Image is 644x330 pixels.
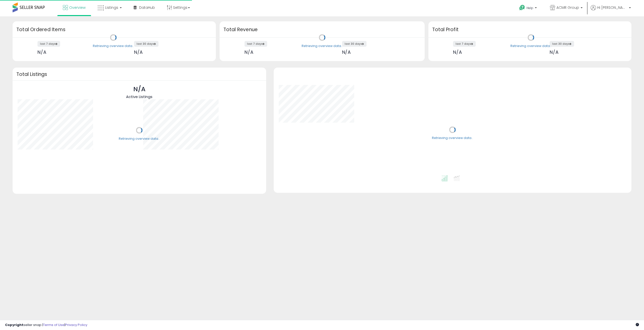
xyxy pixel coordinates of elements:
[105,5,118,10] span: Listings
[510,44,551,48] div: Retrieving overview data..
[519,5,525,11] i: Get Help
[515,1,542,16] a: Help
[119,136,160,141] div: Retrieving overview data..
[302,44,343,48] div: Retrieving overview data..
[597,5,627,10] span: Hi [PERSON_NAME]
[591,5,631,16] a: Hi [PERSON_NAME]
[527,6,533,10] span: Help
[432,136,473,140] div: Retrieving overview data..
[93,44,134,48] div: Retrieving overview data..
[556,5,579,10] span: ACMR Group
[69,5,86,10] span: Overview
[139,5,155,10] span: DataHub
